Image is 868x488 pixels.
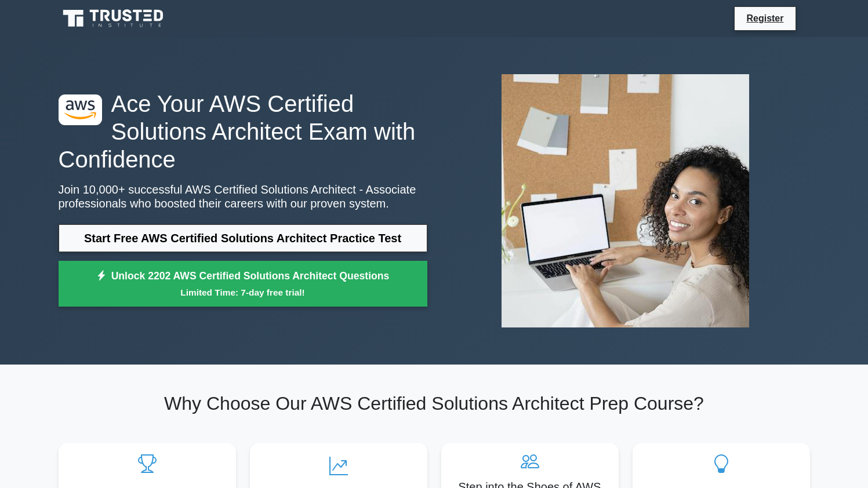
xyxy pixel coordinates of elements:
a: Register [739,11,790,26]
a: Unlock 2202 AWS Certified Solutions Architect QuestionsLimited Time: 7-day free trial! [59,261,427,307]
small: Limited Time: 7-day free trial! [73,286,413,299]
p: Join 10,000+ successful AWS Certified Solutions Architect - Associate professionals who boosted t... [59,183,427,210]
h1: Ace Your AWS Certified Solutions Architect Exam with Confidence [59,90,427,173]
h2: Why Choose Our AWS Certified Solutions Architect Prep Course? [59,392,810,414]
a: Start Free AWS Certified Solutions Architect Practice Test [59,224,427,252]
